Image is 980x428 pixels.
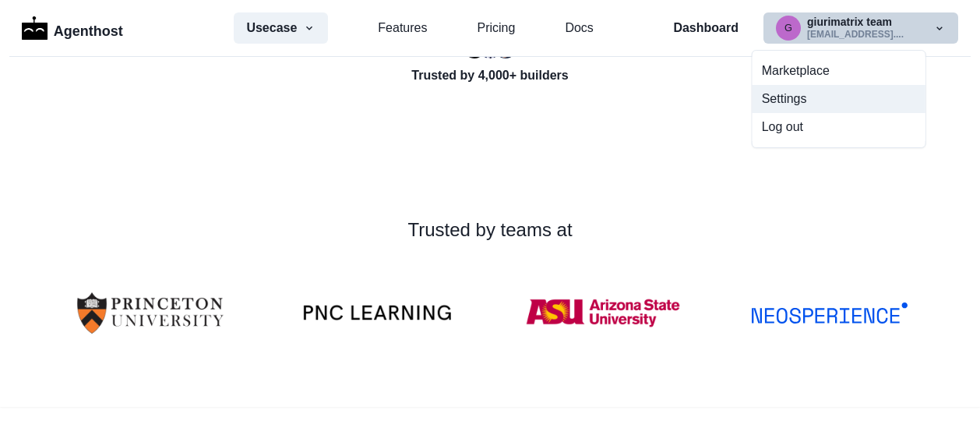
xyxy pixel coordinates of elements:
button: Log out [753,113,925,141]
img: PNC-LEARNING-Logo-v2.1.webp [299,304,455,321]
p: Trusted by teams at [50,216,930,244]
img: Logo [22,16,48,40]
a: LogoAgenthost [22,15,123,42]
button: Marketplace [753,57,925,85]
img: University-of-Princeton-Logo.png [72,269,228,357]
button: Settings [753,85,925,113]
button: giurimatrix@gmail.comgiurimatrix team[EMAIL_ADDRESS].... [763,12,958,44]
p: Trusted by 4,000+ builders [116,66,864,85]
a: Docs [565,19,593,37]
button: Usecase [234,12,328,44]
a: Pricing [477,19,515,37]
p: Agenthost [54,15,123,42]
img: ASU-Logo.png [525,269,681,357]
a: Dashboard [673,19,739,37]
img: NSP_Logo_Blue.svg [752,302,908,324]
a: Features [378,19,427,37]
